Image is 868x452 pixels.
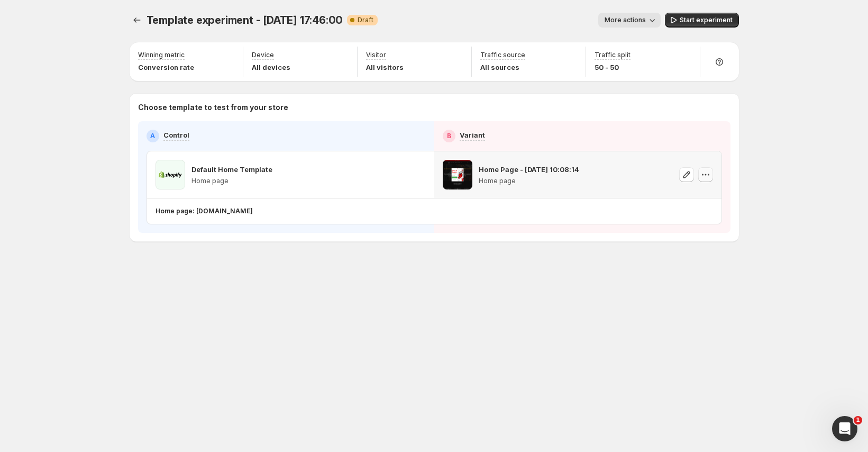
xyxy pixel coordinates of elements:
div: The team will be back 🕒 [17,20,165,40]
div: what doesn mean Gemx only? I can not choose it as A [47,139,195,159]
div: Ahmed says… [8,222,203,267]
div: Operator • 2m ago [17,49,78,55]
button: Emoji picker [16,347,25,355]
span: Start experiment [680,16,733,24]
p: All devices [252,62,290,73]
h2: B [447,132,451,140]
textarea: Message… [9,324,203,342]
div: also default home designed by Gempage and shows this template is used in another experient, I hav... [38,167,203,221]
b: Later [DATE] [26,30,79,39]
div: what doesn mean Gemx only? I can not choose it as A [38,66,203,166]
p: Home page: [DOMAIN_NAME] [156,207,253,215]
button: Home [166,4,186,24]
p: Home Page - [DATE] 10:08:14 [479,164,579,175]
span: More actions [605,16,646,24]
p: Traffic source [480,51,525,59]
p: All sources [480,62,525,73]
img: Default Home Template [156,160,185,189]
button: Send a message… [181,342,198,359]
button: Upload attachment [50,347,59,355]
span: Draft [358,16,373,24]
p: Home page [479,177,579,185]
span: 1 [854,416,862,424]
button: go back [7,4,27,24]
button: Start experiment [665,13,739,28]
p: Default Home Template [191,164,272,175]
p: Traffic split [595,51,631,59]
button: Start recording [67,347,76,355]
p: Home page [191,177,272,185]
p: Choose template to test from your store [138,102,730,113]
button: More actions [598,13,661,28]
div: (don' take into account my last comment regarding no have campaign, I have one) [47,228,195,259]
button: Gif picker [33,347,42,355]
div: Ahmed says… [8,167,203,222]
div: Close [186,4,205,23]
p: Visitor [366,51,386,59]
button: Experiments [130,13,144,28]
div: Ahmed says… [8,66,203,167]
h1: Operator [51,10,89,18]
iframe: Intercom live chat [832,416,857,441]
div: also default home designed by Gempage and shows this template is used in another experient, I hav... [47,173,195,214]
p: Variant [460,130,485,140]
img: Home Page - Feb 8, 10:08:14 [443,160,472,189]
p: Device [252,51,274,59]
div: Ahmed says… [8,267,203,377]
span: Template experiment - [DATE] 17:46:00 [147,14,343,26]
div: (don' take into account my last comment regarding no have campaign, I have one) [38,222,203,266]
h2: A [150,132,155,140]
img: Profile image for Operator [30,6,47,23]
p: 50 - 50 [595,62,631,73]
p: All visitors [366,62,404,73]
p: Winning metric [138,51,185,59]
p: Conversion rate [138,62,194,73]
p: Control [163,130,189,140]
